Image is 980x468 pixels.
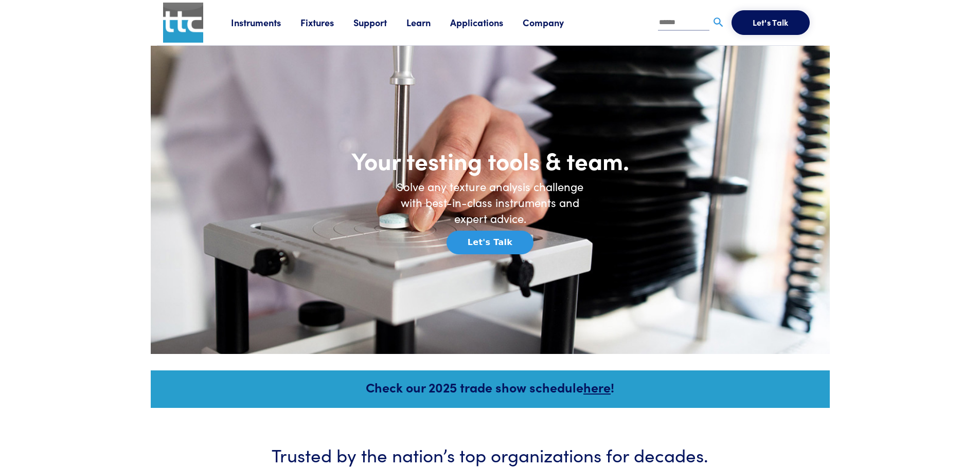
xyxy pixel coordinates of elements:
[284,145,696,175] h1: Your testing tools & team.
[231,16,300,29] a: Instruments
[447,231,533,254] button: Let's Talk
[163,3,203,43] img: ttc_logo_1x1_v1.0.png
[300,16,353,29] a: Fixtures
[387,179,593,226] h6: Solve any texture analysis challenge with best-in-class instruments and expert advice.
[583,378,611,396] a: here
[732,10,810,35] button: Let's Talk
[165,378,816,396] h5: Check our 2025 trade show schedule !
[182,442,799,467] h3: Trusted by the nation’s top organizations for decades.
[406,16,450,29] a: Learn
[523,16,583,29] a: Company
[353,16,406,29] a: Support
[450,16,523,29] a: Applications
